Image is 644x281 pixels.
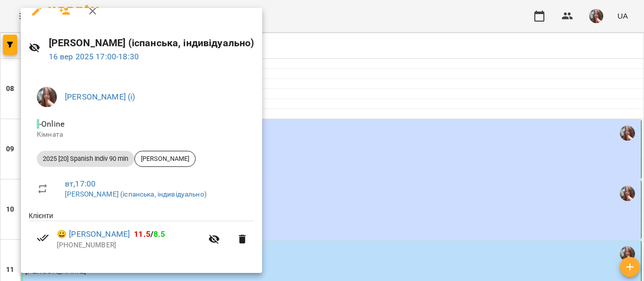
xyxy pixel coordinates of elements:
[65,190,207,198] a: [PERSON_NAME] (іспанська, індивідуально)
[37,87,57,107] img: 0ee1f4be303f1316836009b6ba17c5c5.jpeg
[37,119,66,129] span: - Online
[37,130,246,140] p: Кімната
[49,52,139,61] a: 16 вер 2025 17:00-18:30
[153,229,165,239] span: 8.5
[57,228,130,240] a: 😀 [PERSON_NAME]
[134,229,150,239] span: 11.5
[37,232,49,244] svg: Візит сплачено
[134,151,196,167] div: [PERSON_NAME]
[134,229,165,239] b: /
[57,240,202,250] p: [PHONE_NUMBER]
[65,179,96,189] a: вт , 17:00
[135,154,195,163] span: [PERSON_NAME]
[37,154,134,163] span: 2025 [20] Spanish Indiv 90 min
[49,35,255,51] h6: [PERSON_NAME] (іспанська, індивідуально)
[29,211,254,261] ul: Клієнти
[65,92,135,102] a: [PERSON_NAME] (і)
